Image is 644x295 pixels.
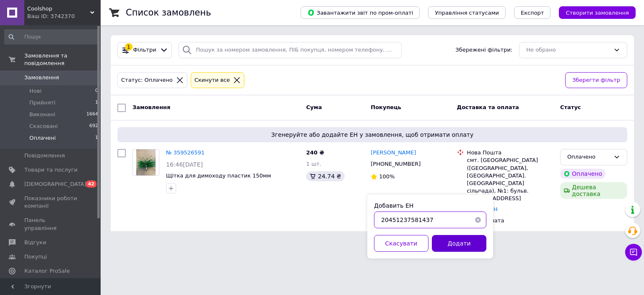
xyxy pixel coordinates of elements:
button: Додати [432,235,486,252]
button: Зберегти фільтр [565,72,627,89]
button: Чат з покупцем [625,244,642,261]
span: Оплачені [29,134,56,142]
div: 24.74 ₴ [306,171,344,181]
button: Створити замовлення [559,6,636,19]
a: [PERSON_NAME] [371,149,416,157]
span: 1 шт. [306,161,321,167]
a: Фото товару [132,149,159,176]
span: Показники роботи компанії [24,195,78,210]
span: Згенеруйте або додайте ЕН у замовлення, щоб отримати оплату [121,131,624,139]
button: Завантажити звіт по пром-оплаті [301,6,420,19]
span: Cума [306,104,322,110]
span: 1 [95,134,98,142]
span: 1 [95,99,98,107]
div: Не обрано [526,46,610,55]
input: Пошук за номером замовлення, ПІБ покупця, номером телефону, Email, номером накладної [179,42,402,58]
span: 240 ₴ [306,149,324,156]
span: Управління статусами [435,10,499,16]
button: Скасувати [374,235,428,252]
span: Замовлення та повідомлення [24,52,101,67]
a: Щітка для димоходу пластик 150мм [166,172,271,179]
span: Повідомлення [24,152,65,159]
span: Товари та послуги [24,166,78,174]
div: Дешева доставка [560,182,627,199]
button: Експорт [514,6,551,19]
button: Управління статусами [428,6,506,19]
span: Покупець [371,104,401,110]
span: Відгуки [24,239,46,246]
a: Створити замовлення [551,9,636,16]
span: 1664 [86,111,98,118]
span: Прийняті [29,99,55,107]
span: Зберегти фільтр [572,76,620,85]
span: Фільтри [133,46,156,54]
h1: Список замовлень [126,8,211,18]
span: Покупці [24,253,47,261]
span: 100% [379,173,395,180]
label: Добавить ЕН [374,202,413,209]
button: Очистить [470,211,486,228]
div: Нова Пошта [467,149,553,157]
span: 16:46[DATE] [166,161,203,168]
div: Оплачено [567,153,610,162]
span: Виконані [29,111,55,118]
div: [PHONE_NUMBER] [369,159,422,170]
span: Coolshop [27,5,90,13]
span: Замовлення [24,74,59,81]
img: Фото товару [136,149,156,175]
span: Завантажити звіт по пром-оплаті [307,9,413,16]
span: Панель управління [24,217,78,232]
span: Замовлення [132,104,170,110]
div: смт. [GEOGRAPHIC_DATA] ([GEOGRAPHIC_DATA], [GEOGRAPHIC_DATA]. [GEOGRAPHIC_DATA] сільрада), №1: бу... [467,157,553,202]
span: [DEMOGRAPHIC_DATA] [24,180,86,188]
span: Статус [560,104,581,110]
div: Ваш ID: 3742370 [27,13,101,20]
div: Статус: Оплачено [119,76,174,85]
a: № 359526591 [166,149,205,156]
div: Оплачено [560,169,605,179]
span: Нові [29,87,42,95]
span: Доставка та оплата [457,104,519,110]
span: Каталог ProSale [24,267,70,275]
span: 42 [86,180,96,188]
span: Збережені фільтри: [455,46,512,54]
span: Експорт [521,10,544,16]
span: 692 [89,123,98,130]
span: 0 [95,87,98,95]
div: 1 [125,43,132,51]
div: Cкинути все [193,76,232,85]
span: Скасовані [29,123,58,130]
input: Пошук [4,29,99,44]
span: Створити замовлення [566,10,629,16]
div: Пром-оплата [467,217,553,225]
